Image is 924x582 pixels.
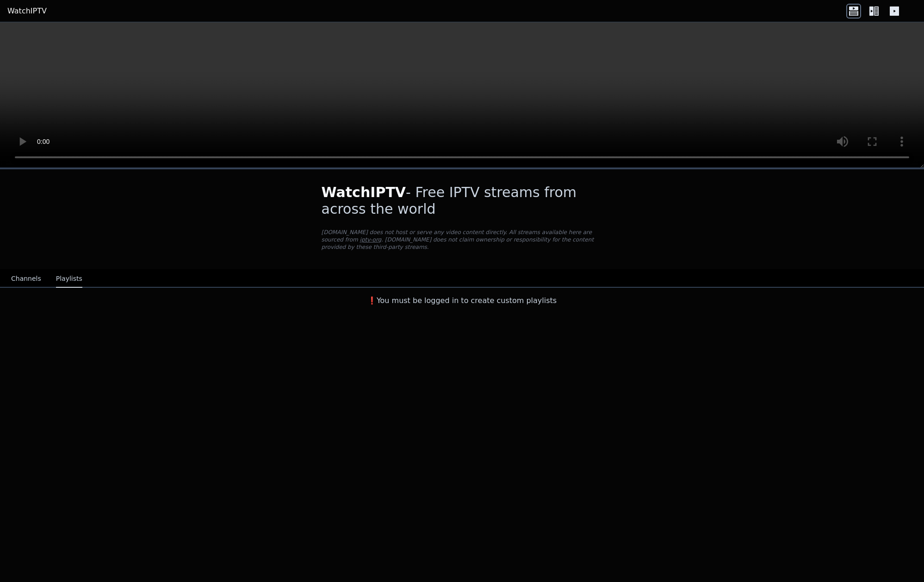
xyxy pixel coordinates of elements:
h1: - Free IPTV streams from across the world [322,184,603,217]
h3: ❗️You must be logged in to create custom playlists [307,295,618,306]
button: Playlists [56,270,82,288]
p: [DOMAIN_NAME] does not host or serve any video content directly. All streams available here are s... [322,229,603,251]
a: iptv-org [360,236,382,243]
button: Channels [11,270,41,288]
span: WatchIPTV [322,184,406,200]
a: WatchIPTV [7,6,47,17]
